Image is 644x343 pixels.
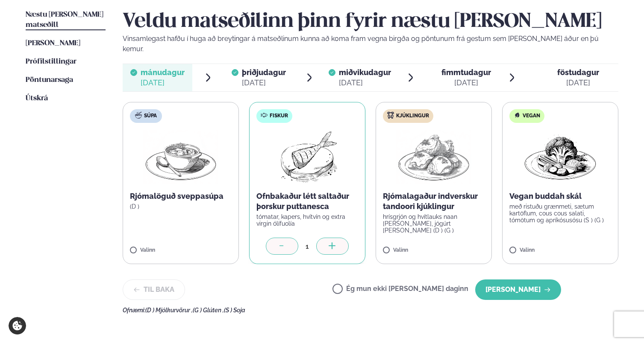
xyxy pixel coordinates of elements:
a: Næstu [PERSON_NAME] matseðill [26,10,106,30]
span: mánudagur [141,68,185,77]
p: Rjómalagaður indverskur tandoori kjúklingur [383,191,485,212]
span: Súpa [144,113,157,119]
p: (D ) [130,203,232,210]
button: Til baka [123,279,185,300]
div: Ofnæmi: [123,307,618,314]
img: Vegan.svg [514,112,520,119]
p: hrísgrjón og hvítlauks naan [PERSON_NAME], jógúrt [PERSON_NAME] (D ) (G ) [383,213,485,234]
div: [DATE] [141,78,185,88]
span: Næstu [PERSON_NAME] matseðill [26,11,103,29]
span: Prófílstillingar [26,58,76,65]
p: Rjómalöguð sveppasúpa [130,191,232,201]
span: Fiskur [270,113,288,119]
span: þriðjudagur [242,68,286,77]
span: Útskrá [26,95,48,102]
span: Pöntunarsaga [26,76,73,84]
span: (D ) Mjólkurvörur , [145,307,193,314]
h2: Veldu matseðilinn þinn fyrir næstu [PERSON_NAME] [123,10,618,34]
span: föstudagur [557,68,599,77]
p: Vinsamlegast hafðu í huga að breytingar á matseðlinum kunna að koma fram vegna birgða og pöntunum... [123,34,618,54]
span: [PERSON_NAME] [26,40,80,47]
span: (S ) Soja [224,307,245,314]
img: fish.svg [261,112,268,119]
img: Fish.png [270,130,345,184]
a: [PERSON_NAME] [26,38,80,49]
a: Prófílstillingar [26,57,76,67]
span: Kjúklingur [396,113,429,119]
p: tómatar, kapers, hvítvín og extra virgin ólífuolía [256,213,358,227]
img: Vegan.png [523,130,598,184]
span: miðvikudagur [339,68,391,77]
img: soup.svg [135,112,142,119]
img: Soup.png [143,130,218,184]
a: Útskrá [26,93,48,104]
span: fimmtudagur [441,68,491,77]
img: chicken.svg [387,112,394,119]
div: 1 [298,241,316,251]
p: Ofnbakaður létt saltaður þorskur puttanesca [256,191,358,212]
div: [DATE] [441,78,491,88]
div: [DATE] [557,78,599,88]
p: Vegan buddah skál [509,191,611,201]
div: [DATE] [242,78,286,88]
p: með ristuðu grænmeti, sætum kartöflum, cous cous salati, tómötum og apríkósusósu (S ) (G ) [509,203,611,224]
button: [PERSON_NAME] [475,279,561,300]
div: [DATE] [339,78,391,88]
img: Chicken-thighs.png [396,130,471,184]
a: Cookie settings [9,317,26,334]
span: Vegan [523,113,540,119]
span: (G ) Glúten , [193,307,224,314]
a: Pöntunarsaga [26,75,73,85]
